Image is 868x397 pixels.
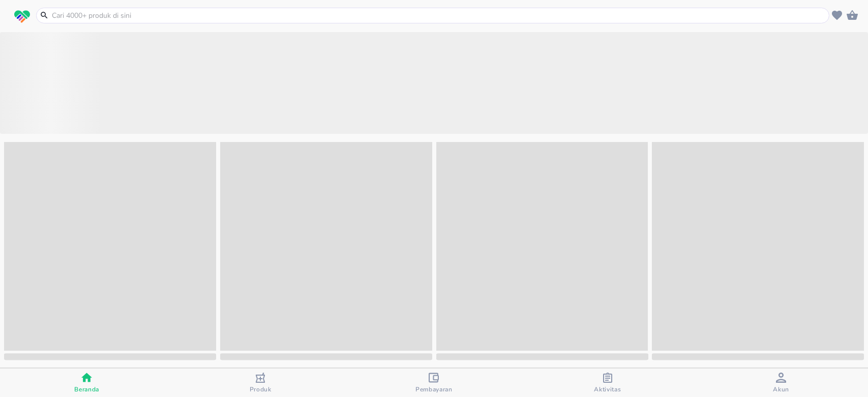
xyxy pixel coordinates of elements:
[415,385,453,393] span: Pembayaran
[594,385,621,393] span: Aktivitas
[14,10,30,23] img: logo_swiperx_s.bd005f3b.svg
[773,385,789,393] span: Akun
[695,368,868,397] button: Akun
[521,368,694,397] button: Aktivitas
[250,385,272,393] span: Produk
[347,368,521,397] button: Pembayaran
[51,10,827,21] input: Cari 4000+ produk di sini
[74,385,99,393] span: Beranda
[173,368,347,397] button: Produk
